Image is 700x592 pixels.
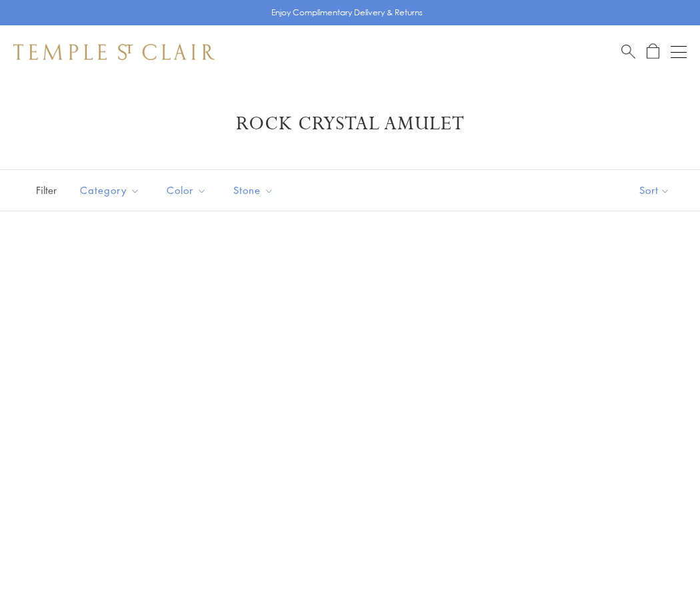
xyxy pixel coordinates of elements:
[160,182,217,199] span: Color
[621,43,635,60] a: Search
[223,175,284,205] button: Stone
[33,112,667,136] h1: Rock Crystal Amulet
[609,170,700,211] button: Show sort by
[157,175,217,205] button: Color
[271,6,423,19] p: Enjoy Complimentary Delivery & Returns
[13,44,215,60] img: Temple St. Clair
[671,44,687,60] button: Open navigation
[73,182,150,199] span: Category
[227,182,284,199] span: Stone
[70,175,150,205] button: Category
[647,43,659,60] a: Open Shopping Bag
